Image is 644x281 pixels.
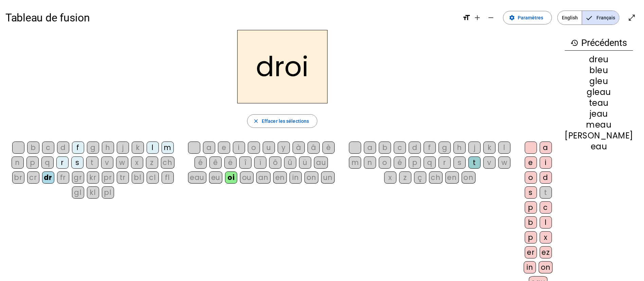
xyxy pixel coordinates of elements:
[540,246,552,259] div: ez
[557,11,620,25] mat-button-toggle-group: Language selection
[471,11,484,24] button: Augmenter la taille de la police
[540,186,552,199] div: t
[239,156,252,169] div: î
[399,171,411,184] div: z
[424,156,436,169] div: q
[349,156,361,169] div: m
[87,186,99,199] div: kl
[254,156,266,169] div: ï
[321,171,335,184] div: un
[195,156,207,169] div: é
[12,171,24,184] div: br
[117,142,129,154] div: j
[503,11,552,24] button: Paramètres
[525,186,537,199] div: s
[540,231,552,244] div: x
[565,66,633,75] div: bleu
[209,171,222,184] div: eu
[625,11,639,24] button: Entrer en plein écran
[323,142,335,154] div: è
[218,142,230,154] div: e
[379,142,391,154] div: b
[364,156,376,169] div: n
[224,156,237,169] div: ë
[278,142,290,154] div: y
[565,121,633,129] div: meau
[439,156,451,169] div: r
[57,171,69,184] div: fr
[71,156,84,169] div: s
[540,156,552,169] div: i
[225,171,237,184] div: oi
[299,156,311,169] div: ü
[102,171,114,184] div: pr
[146,156,158,169] div: z
[525,201,537,214] div: p
[394,156,406,169] div: é
[429,171,443,184] div: ch
[293,142,305,154] div: à
[483,156,496,169] div: v
[233,142,245,154] div: i
[565,132,633,140] div: [PERSON_NAME]
[132,171,144,184] div: bl
[147,142,159,154] div: l
[498,142,511,154] div: l
[269,156,281,169] div: ô
[571,39,579,47] mat-icon: history
[27,142,39,154] div: b
[558,11,582,24] span: English
[273,171,287,184] div: en
[161,156,174,169] div: ch
[540,171,552,184] div: d
[525,246,537,259] div: er
[5,7,457,29] h1: Tableau de fusion
[102,186,114,199] div: pl
[290,171,302,184] div: in
[263,142,275,154] div: u
[253,118,259,124] mat-icon: close
[237,30,328,103] h2: droi
[248,142,260,154] div: o
[445,171,459,184] div: en
[565,55,633,64] div: dreu
[305,171,318,184] div: on
[439,142,451,154] div: g
[540,201,552,214] div: c
[484,11,498,24] button: Diminuer la taille de la police
[379,156,391,169] div: o
[524,261,536,274] div: in
[565,99,633,107] div: teau
[247,114,317,128] button: Effacer les sélections
[116,156,128,169] div: w
[42,171,54,184] div: dr
[498,156,511,169] div: w
[147,171,159,184] div: cl
[203,142,215,154] div: a
[462,14,471,22] mat-icon: format_size
[117,171,129,184] div: tr
[483,142,496,154] div: k
[565,35,633,51] h3: Précédents
[582,11,619,24] span: Français
[26,156,39,169] div: p
[454,156,466,169] div: s
[132,142,144,154] div: k
[87,171,99,184] div: kr
[468,142,481,154] div: j
[101,156,113,169] div: v
[565,110,633,118] div: jeau
[209,156,222,169] div: ê
[468,156,481,169] div: t
[509,15,515,21] mat-icon: settings
[454,142,466,154] div: h
[525,171,537,184] div: o
[131,156,143,169] div: x
[87,142,99,154] div: g
[162,171,174,184] div: fl
[424,142,436,154] div: f
[56,156,69,169] div: r
[540,142,552,154] div: a
[409,142,421,154] div: d
[525,231,537,244] div: p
